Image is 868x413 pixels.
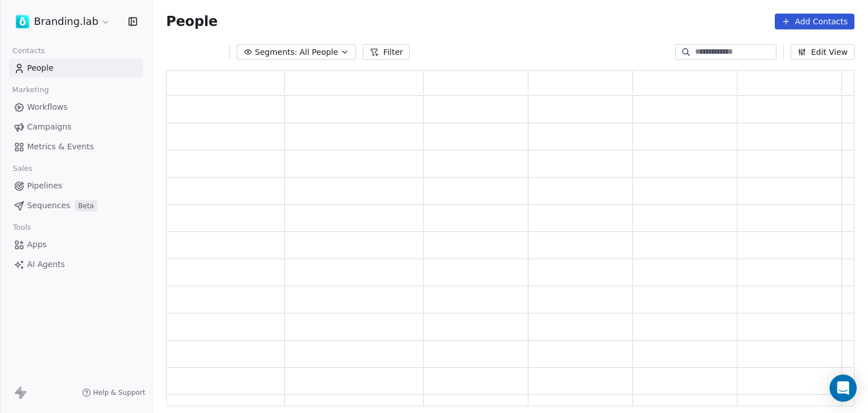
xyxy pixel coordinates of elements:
img: Symbol%20Brandinglab%20BL%20square%20Primary%20APP.png [16,15,29,28]
span: Apps [27,239,47,251]
button: Edit View [791,44,854,60]
span: Sales [8,160,37,177]
span: Workflows [27,101,68,113]
a: Help & Support [82,388,145,397]
div: Open Intercom Messenger [830,375,857,402]
span: People [27,62,54,74]
a: Workflows [9,98,143,117]
a: Pipelines [9,177,143,195]
button: Add Contacts [775,14,854,29]
span: Sequences [27,200,70,212]
button: Filter [363,44,410,60]
a: Campaigns [9,118,143,136]
span: AI Agents [27,259,65,270]
span: Pipelines [27,180,62,192]
a: Metrics & Events [9,137,143,156]
span: Metrics & Events [27,141,94,153]
span: All People [300,46,338,58]
span: Segments: [255,46,297,58]
span: Branding.lab [34,14,98,29]
a: SequencesBeta [9,196,143,215]
button: Branding.lab [14,12,112,31]
span: Contacts [7,42,50,59]
span: People [166,13,218,30]
a: AI Agents [9,255,143,274]
span: Tools [8,219,36,236]
span: Beta [75,200,97,212]
span: Marketing [7,81,54,98]
span: Campaigns [27,121,71,133]
span: Help & Support [93,388,145,397]
a: Apps [9,235,143,254]
a: People [9,59,143,78]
